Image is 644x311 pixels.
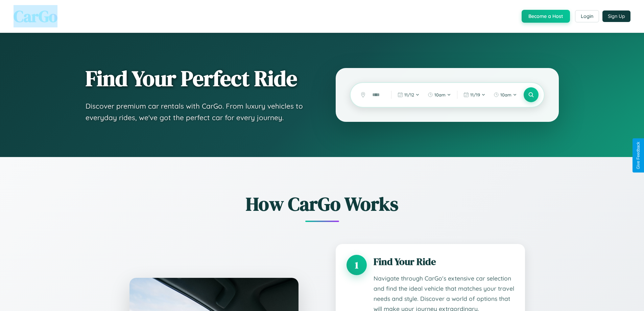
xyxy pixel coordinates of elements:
h3: Find Your Ride [374,255,514,268]
button: 11/19 [460,89,489,100]
span: 11 / 19 [470,92,480,97]
div: Give Feedback [636,142,641,169]
button: 10am [490,89,520,100]
span: 10am [434,92,446,97]
h1: Find Your Perfect Ride [86,67,309,90]
button: 10am [424,89,454,100]
button: Become a Host [522,10,570,23]
span: CarGo [14,5,57,27]
button: Sign Up [602,10,630,22]
span: 11 / 12 [404,92,414,97]
span: 10am [500,92,511,97]
button: 11/12 [394,89,423,100]
div: 1 [347,255,367,275]
p: Discover premium car rentals with CarGo. From luxury vehicles to everyday rides, we've got the pe... [86,101,309,123]
h2: How CarGo Works [119,191,525,217]
button: Login [575,10,599,22]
